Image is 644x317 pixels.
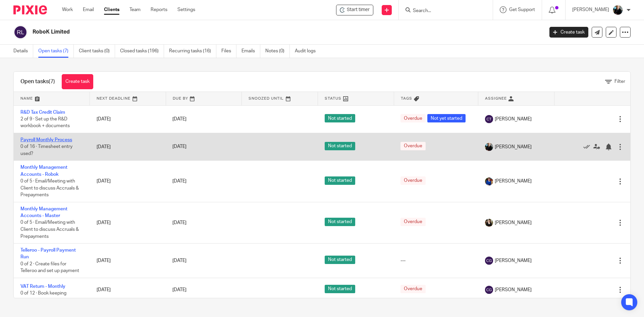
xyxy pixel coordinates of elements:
span: [DATE] [172,220,186,225]
td: [DATE] [90,161,166,202]
span: 0 of 16 · Timesheet entry used? [20,145,72,156]
span: Overdue [400,218,426,226]
a: Create task [549,27,588,38]
a: Email [83,6,94,13]
span: Not started [325,176,355,185]
img: svg%3E [485,257,493,265]
a: VAT Return - Monthly [20,284,65,289]
a: Open tasks (7) [38,45,74,58]
span: [PERSON_NAME] [495,257,532,264]
td: [DATE] [90,133,166,160]
img: nicky-partington.jpg [612,5,623,15]
span: 0 of 5 · Email/Meeting with Client to discuss Accruals & Prepayments [20,220,79,239]
a: Closed tasks (196) [120,45,164,58]
h1: Open tasks [20,78,55,85]
span: [PERSON_NAME] [495,116,532,122]
span: Tags [401,97,412,100]
span: Get Support [509,7,535,12]
td: [DATE] [90,202,166,243]
a: Payroll Monthly Process [20,138,72,142]
span: [DATE] [172,117,186,121]
a: Team [129,6,141,13]
span: Not started [325,114,355,122]
a: Create task [62,74,93,89]
img: svg%3E [13,25,28,39]
span: 0 of 5 · Email/Meeting with Client to discuss Accruals & Prepayments [20,179,79,197]
img: Nicole.jpeg [485,177,493,186]
img: Helen%20Campbell.jpeg [485,219,493,227]
span: 0 of 12 · Book keeping [20,291,66,296]
a: Reports [151,6,167,13]
p: [PERSON_NAME] [572,6,609,13]
span: [DATE] [172,179,186,184]
span: Not started [325,256,355,264]
span: 2 of 9 · Set up the R&D workbook + documents [20,117,70,128]
span: Not started [325,218,355,226]
span: Filter [614,79,625,84]
a: Telleroo - Payroll Payment Run [20,248,76,259]
img: Pixie [13,5,47,14]
span: [DATE] [172,287,186,292]
span: [PERSON_NAME] [495,219,532,226]
span: Overdue [400,285,426,293]
span: Overdue [400,142,426,150]
a: Work [62,6,73,13]
a: Emails [241,45,260,58]
img: nicky-partington.jpg [485,143,493,151]
span: Status [325,97,341,100]
a: Files [221,45,236,58]
span: [PERSON_NAME] [495,144,532,150]
a: Monthly Management Accounts - Robok [20,165,67,176]
span: Not started [325,142,355,150]
span: Not yet started [427,114,466,122]
span: Overdue [400,114,426,122]
div: RoboK Limited [336,5,373,15]
a: Audit logs [295,45,321,58]
span: Not started [325,285,355,293]
input: Search [412,8,473,14]
span: [PERSON_NAME] [495,286,532,293]
span: 0 of 2 · Create files for Telleroo and set up payment [20,262,79,273]
td: [DATE] [90,278,166,302]
td: [DATE] [90,244,166,278]
a: R&D Tax Credit Claim [20,110,65,115]
span: Snoozed Until [249,97,284,100]
span: [PERSON_NAME] [495,178,532,184]
span: [DATE] [172,258,186,263]
a: Client tasks (0) [79,45,115,58]
a: Settings [177,6,195,13]
span: Start timer [347,6,370,13]
img: svg%3E [485,286,493,294]
a: Notes (0) [265,45,290,58]
a: Details [13,45,33,58]
span: (7) [49,79,55,84]
td: [DATE] [90,105,166,133]
a: Clients [104,6,119,13]
div: --- [400,257,471,264]
a: Monthly Management Accounts - Master [20,207,67,218]
span: [DATE] [172,145,186,149]
a: Recurring tasks (16) [169,45,216,58]
a: Mark as done [583,143,593,150]
h2: RoboK Limited [33,29,438,36]
img: svg%3E [485,115,493,123]
span: Overdue [400,176,426,185]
